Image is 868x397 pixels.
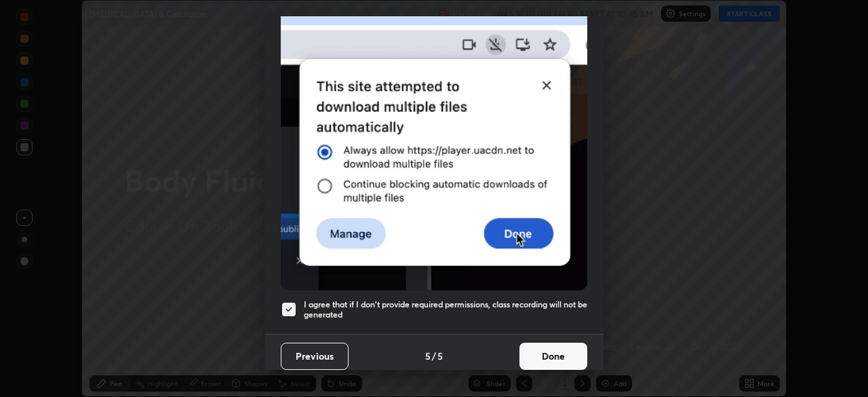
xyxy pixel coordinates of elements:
[425,349,431,363] h4: 5
[304,299,587,320] h5: I agree that if I don't provide required permissions, class recording will not be generated
[437,349,443,363] h4: 5
[281,343,349,370] button: Previous
[432,349,436,363] h4: /
[519,343,587,370] button: Done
